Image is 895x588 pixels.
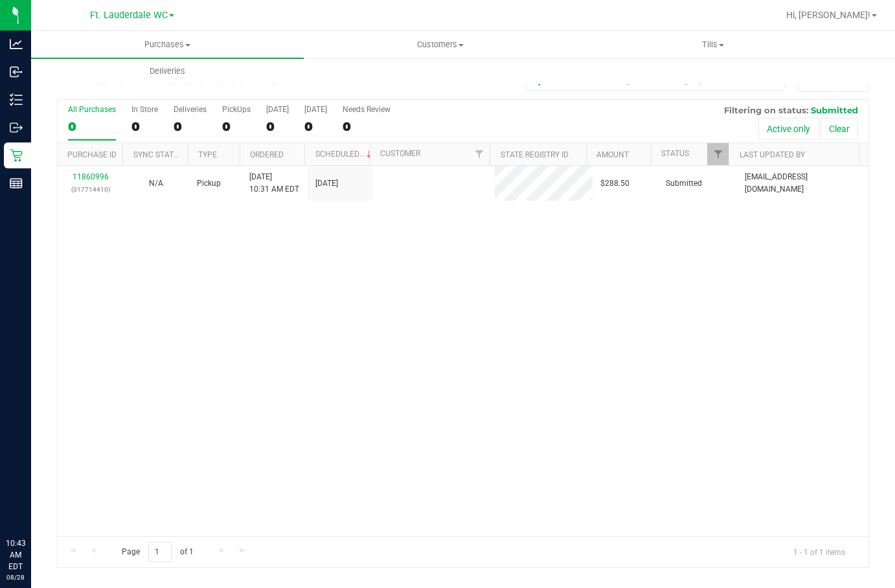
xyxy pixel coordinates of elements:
[10,65,23,78] inline-svg: Inbound
[10,177,23,190] inline-svg: Reports
[73,172,109,181] a: 11860996
[68,119,116,134] div: 0
[249,171,299,196] span: [DATE] 10:31 AM EDT
[666,177,702,190] span: Submitted
[198,150,217,159] a: Type
[783,542,855,561] span: 1 - 1 of 1 items
[133,150,183,159] a: Sync Status
[149,177,163,190] button: N/A
[65,183,116,196] p: (317714410)
[174,105,207,114] div: Deliveries
[304,119,327,134] div: 0
[304,39,576,51] span: Customers
[661,149,689,158] a: Status
[821,118,858,140] button: Clear
[266,105,289,114] div: [DATE]
[304,31,576,58] a: Customers
[758,118,819,140] button: Active only
[266,119,289,134] div: 0
[148,542,172,562] input: 1
[250,150,284,159] a: Ordered
[745,171,861,196] span: [EMAIL_ADDRESS][DOMAIN_NAME]
[131,119,158,134] div: 0
[10,149,23,162] inline-svg: Retail
[10,121,23,134] inline-svg: Outbound
[501,150,569,159] a: State Registry ID
[111,542,204,562] span: Page of 1
[68,105,116,114] div: All Purchases
[786,10,870,20] span: Hi, [PERSON_NAME]!
[10,38,23,51] inline-svg: Analytics
[304,105,327,114] div: [DATE]
[600,177,629,190] span: $288.50
[31,31,304,58] a: Purchases
[343,105,391,114] div: Needs Review
[6,537,25,572] p: 10:43 AM EDT
[57,75,328,87] h3: Purchase Fulfillment:
[67,150,117,159] a: Purchase ID
[343,119,391,134] div: 0
[31,39,304,51] span: Purchases
[149,179,163,188] span: Not Applicable
[90,10,168,21] span: Ft. Lauderdale WC
[811,105,858,115] span: Submitted
[740,150,805,159] a: Last Updated By
[10,93,23,106] inline-svg: Inventory
[13,484,52,523] iframe: Resource center
[315,150,374,159] a: Scheduled
[174,119,207,134] div: 0
[197,177,221,190] span: Pickup
[31,58,304,85] a: Deliveries
[380,149,420,158] a: Customer
[596,150,629,159] a: Amount
[6,572,25,582] p: 08/28
[576,31,849,58] a: Tills
[222,119,251,134] div: 0
[222,105,251,114] div: PickUps
[724,105,808,115] span: Filtering on status:
[315,177,338,190] span: [DATE]
[707,143,729,165] a: Filter
[131,105,158,114] div: In Store
[577,39,848,51] span: Tills
[132,65,203,77] span: Deliveries
[468,143,490,165] a: Filter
